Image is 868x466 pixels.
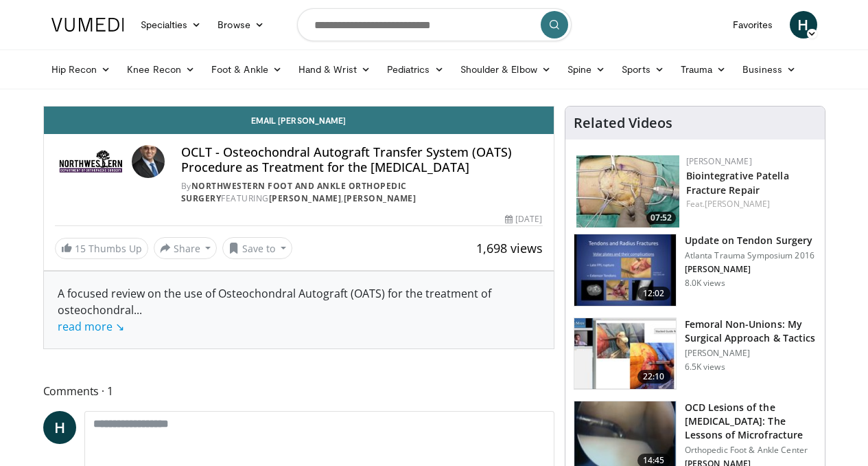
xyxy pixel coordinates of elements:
h4: Related Videos [574,115,672,131]
input: Search topics, interventions [297,8,572,41]
div: A focused review on the use of Osteochondral Autograft (OATS) for the treatment of osteochondral [58,285,540,335]
span: 1,698 views [476,240,543,256]
a: Email [PERSON_NAME] [44,107,554,134]
a: Specialties [132,11,210,38]
div: Feat. [686,198,814,210]
span: ... [58,302,142,334]
a: Browse [209,11,272,38]
a: Knee Recon [119,56,203,83]
a: 22:10 Femoral Non-Unions: My Surgical Approach & Tactics [PERSON_NAME] 6.5K views [574,318,817,390]
a: 15 Thumbs Up [55,238,148,259]
a: Sports [613,56,672,83]
a: [PERSON_NAME] [344,192,417,204]
p: 6.5K views [685,362,725,373]
p: Atlanta Trauma Symposium 2016 [685,250,814,261]
p: [PERSON_NAME] [685,264,814,275]
div: [DATE] [505,213,542,225]
p: Orthopedic Foot & Ankle Center [685,445,817,456]
span: 22:10 [637,370,670,384]
img: b28afd99-48ff-4b08-9669-2cc8b2512f02.150x105_q85_crop-smart_upscale.jpg [574,318,676,390]
a: H [43,411,76,444]
img: VuMedi Logo [51,18,124,32]
h3: Update on Tendon Surgery [685,234,814,247]
h4: OCLT - Osteochondral Autograft Transfer System (OATS) Procedure as Treatment for the [MEDICAL_DATA] [181,145,543,175]
a: Foot & Ankle [203,56,290,83]
h3: OCD Lesions of the [MEDICAL_DATA]: The Lessons of Microfracture [685,401,817,442]
a: 07:52 [576,155,679,228]
a: H [790,11,817,38]
a: Spine [559,56,613,83]
button: Save to [222,237,292,259]
p: [PERSON_NAME] [685,348,817,359]
a: Hip Recon [43,56,119,83]
span: Comments 1 [43,382,554,400]
img: 14929f5a-e4b8-42f0-9be4-b2bc5c40fd40.150x105_q85_crop-smart_upscale.jpg [574,234,676,306]
a: 12:02 Update on Tendon Surgery Atlanta Trauma Symposium 2016 [PERSON_NAME] 8.0K views [574,234,817,307]
span: 07:52 [646,212,676,224]
div: By FEATURING , [181,180,543,205]
a: Shoulder & Elbow [452,56,559,83]
a: read more ↘ [58,319,124,334]
a: [PERSON_NAME] [705,198,770,210]
a: Favorites [725,11,782,38]
a: Business [734,56,804,83]
a: [PERSON_NAME] [269,192,342,204]
a: Trauma [672,56,735,83]
a: Biointegrative Patella Fracture Repair [686,169,789,197]
p: 8.0K views [685,278,725,289]
h3: Femoral Non-Unions: My Surgical Approach & Tactics [685,318,817,345]
img: 711e638b-2741-4ad8-96b0-27da83aae913.150x105_q85_crop-smart_upscale.jpg [576,155,679,228]
img: Northwestern Foot and Ankle Orthopedic Surgery [55,145,126,178]
span: 12:02 [637,287,670,300]
span: 15 [75,242,86,255]
a: Pediatrics [379,56,452,83]
button: Share [154,237,218,259]
img: Avatar [132,145,165,178]
a: Northwestern Foot and Ankle Orthopedic Surgery [181,180,407,204]
a: Hand & Wrist [290,56,379,83]
a: [PERSON_NAME] [686,155,752,167]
